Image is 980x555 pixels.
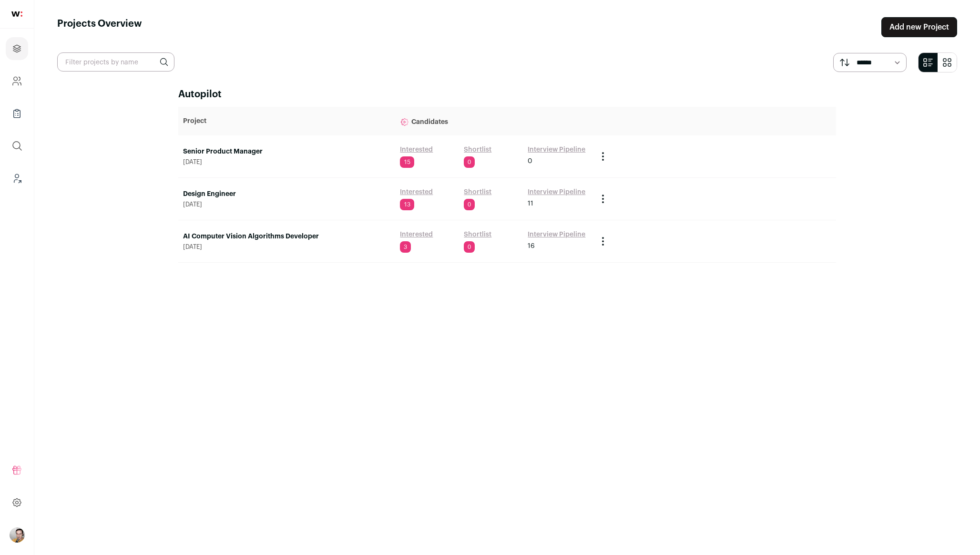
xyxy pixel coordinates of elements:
[400,187,433,197] a: Interested
[597,236,609,247] button: Project Actions
[10,527,25,543] button: Open dropdown
[528,241,535,251] span: 16
[528,187,585,197] a: Interview Pipeline
[57,17,142,37] h1: Projects Overview
[464,241,475,253] span: 0
[528,156,532,166] span: 0
[400,199,414,210] span: 13
[597,151,609,162] button: Project Actions
[528,199,533,208] span: 11
[183,232,390,241] a: AI Computer Vision Algorithms Developer
[528,145,585,154] a: Interview Pipeline
[11,11,22,17] img: wellfound-shorthand-0d5821cbd27db2630d0214b213865d53afaa358527fdda9d0ea32b1df1b89c2c.svg
[881,17,957,37] a: Add new Project
[10,527,25,543] img: 144000-medium_jpg
[183,243,390,251] span: [DATE]
[183,147,390,156] a: Senior Product Manager
[183,189,390,199] a: Design Engineer
[6,167,28,190] a: Leads (Backoffice)
[400,241,411,253] span: 3
[400,112,588,131] p: Candidates
[183,201,390,208] span: [DATE]
[464,230,491,239] a: Shortlist
[178,88,836,101] h2: Autopilot
[183,158,390,166] span: [DATE]
[6,70,28,92] a: Company and ATS Settings
[528,230,585,239] a: Interview Pipeline
[400,145,433,154] a: Interested
[464,156,475,168] span: 0
[57,52,174,72] input: Filter projects by name
[6,102,28,125] a: Company Lists
[400,156,414,168] span: 15
[6,37,28,60] a: Projects
[400,230,433,239] a: Interested
[464,187,491,197] a: Shortlist
[464,145,491,154] a: Shortlist
[183,116,390,126] p: Project
[464,199,475,210] span: 0
[597,193,609,205] button: Project Actions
